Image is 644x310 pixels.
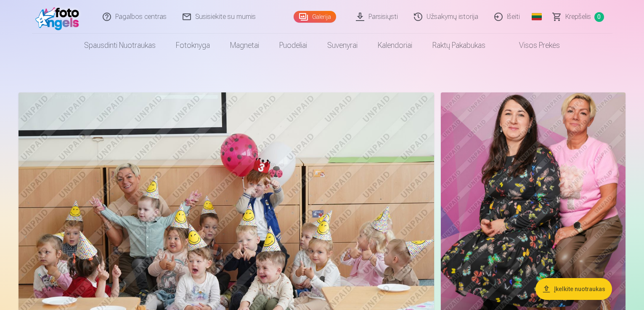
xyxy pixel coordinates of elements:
span: 0 [594,12,604,22]
a: Suvenyrai [317,34,368,57]
a: Fotoknyga [166,34,220,57]
a: Puodeliai [269,34,317,57]
a: Spausdinti nuotraukas [74,34,166,57]
a: Raktų pakabukas [422,34,496,57]
a: Visos prekės [496,34,570,57]
span: Krepšelis [565,12,591,22]
a: Kalendoriai [368,34,422,57]
button: Įkelkite nuotraukas [535,278,612,300]
a: Galerija [294,11,336,23]
a: Magnetai [220,34,269,57]
img: /fa2 [35,3,84,30]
